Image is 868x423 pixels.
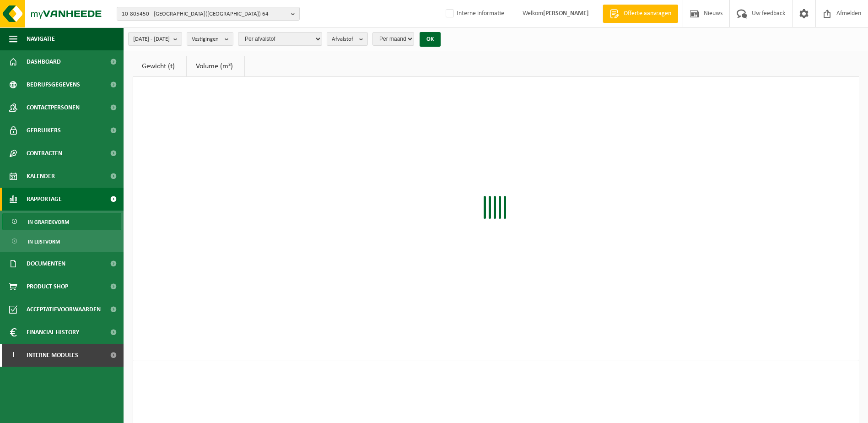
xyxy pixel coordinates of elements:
span: In lijstvorm [28,233,60,250]
span: Product Shop [27,275,68,298]
span: Kalender [27,165,55,188]
strong: [PERSON_NAME] [543,10,589,17]
span: Rapportage [27,188,62,211]
span: 10-805450 - [GEOGRAPHIC_DATA]([GEOGRAPHIC_DATA]) 64 [122,7,287,21]
span: Contracten [27,142,62,165]
label: Interne informatie [444,7,504,21]
span: Bedrijfsgegevens [27,73,80,96]
span: Afvalstof [332,33,356,46]
button: OK [420,32,441,47]
button: Afvalstof [327,32,368,46]
button: Vestigingen [187,32,233,46]
span: [DATE] - [DATE] [133,33,170,46]
span: Documenten [27,252,65,275]
a: Gewicht (t) [133,56,186,77]
span: Gebruikers [27,119,61,142]
a: Volume (m³) [187,56,244,77]
a: In grafiekvorm [2,213,121,230]
a: Offerte aanvragen [603,5,678,23]
button: [DATE] - [DATE] [128,32,182,46]
span: Contactpersonen [27,96,80,119]
span: In grafiekvorm [28,213,69,231]
a: In lijstvorm [2,233,121,250]
span: Interne modules [27,344,78,367]
span: Vestigingen [192,33,221,46]
span: Dashboard [27,50,61,73]
span: Financial History [27,321,79,344]
button: 10-805450 - [GEOGRAPHIC_DATA]([GEOGRAPHIC_DATA]) 64 [117,7,300,21]
span: Offerte aanvragen [621,9,674,18]
span: Navigatie [27,27,55,50]
span: Acceptatievoorwaarden [27,298,101,321]
span: I [9,344,17,367]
